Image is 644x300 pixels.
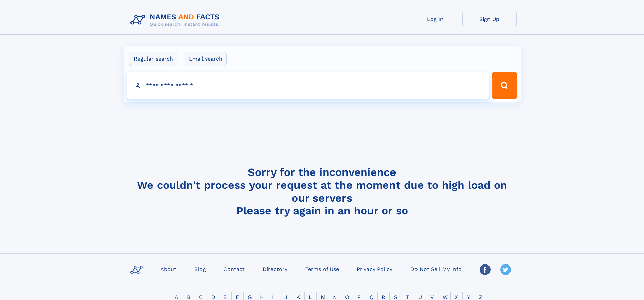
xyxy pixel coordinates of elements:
a: Log In [408,11,462,27]
img: Twitter [500,264,511,275]
a: Directory [260,264,290,274]
button: Search Button [492,72,517,99]
a: Privacy Policy [354,264,395,274]
input: search input [127,72,489,99]
a: Terms of Use [303,264,342,274]
label: Email search [185,52,227,66]
img: Logo Names and Facts [128,11,225,29]
a: Do Not Sell My Info [408,264,464,274]
img: Facebook [480,264,491,275]
h4: Sorry for the inconvenience We couldn't process your request at the moment due to high load on ou... [128,166,517,217]
a: Contact [221,264,247,274]
a: Blog [192,264,209,274]
label: Regular search [129,52,177,66]
a: Sign Up [462,11,517,27]
a: About [158,264,179,274]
